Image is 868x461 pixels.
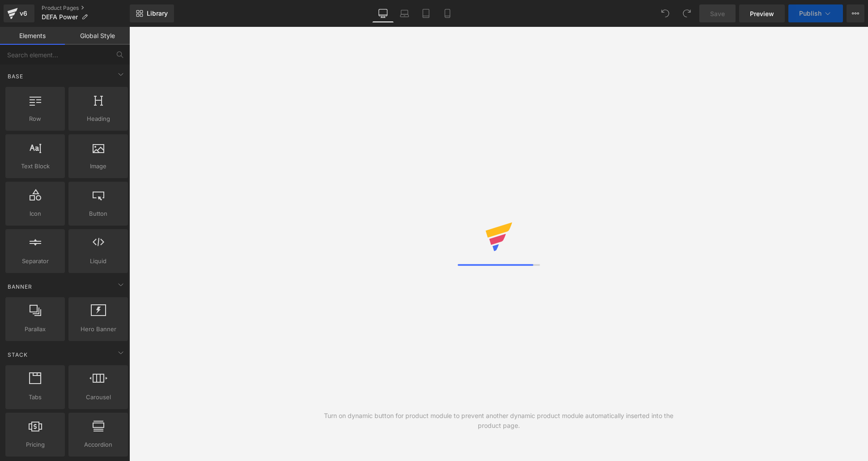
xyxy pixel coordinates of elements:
span: Base [7,72,24,81]
span: Icon [8,209,62,218]
span: Heading [71,114,125,124]
span: Tabs [8,393,62,402]
span: Save [710,9,725,18]
a: Mobile [437,4,458,22]
a: Tablet [415,4,437,22]
button: Publish [788,4,843,22]
span: Publish [799,10,821,17]
span: Stack [7,350,29,359]
span: Hero Banner [71,324,125,334]
span: Parallax [8,324,62,334]
a: Desktop [372,4,394,22]
span: Carousel [71,393,125,402]
a: Laptop [394,4,415,22]
div: v6 [18,8,29,19]
span: DEFA Power [42,13,78,21]
button: Redo [678,4,696,22]
a: Product Pages [42,4,130,12]
span: Text Block [8,162,62,171]
span: Separator [8,256,62,266]
a: Global Style [65,27,130,45]
button: Undo [656,4,674,22]
div: Turn on dynamic button for product module to prevent another dynamic product module automatically... [314,411,684,431]
span: Button [71,209,125,218]
span: Accordion [71,440,125,449]
span: Image [71,162,125,171]
a: New Library [130,4,174,22]
span: Preview [750,9,774,18]
span: Banner [7,282,33,291]
span: Row [8,114,62,124]
span: Pricing [8,440,62,449]
a: Preview [739,4,785,22]
span: Liquid [71,256,125,266]
button: More [847,4,864,22]
span: Library [147,9,168,17]
a: v6 [4,4,34,22]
